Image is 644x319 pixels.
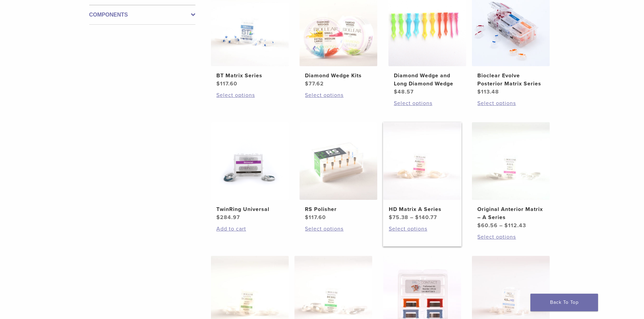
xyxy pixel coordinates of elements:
a: Select options for “RS Polisher” [305,225,372,233]
a: Original Anterior Matrix - A SeriesOriginal Anterior Matrix – A Series [472,122,550,230]
bdi: 117.60 [305,214,326,221]
a: TwinRing UniversalTwinRing Universal $284.97 [211,122,289,221]
a: HD Matrix A SeriesHD Matrix A Series [383,122,462,221]
span: $ [504,222,508,229]
a: RS PolisherRS Polisher $117.60 [299,122,378,221]
a: Select options for “Diamond Wedge Kits” [305,91,372,99]
bdi: 77.62 [305,80,324,87]
img: Original Anterior Matrix - A Series [472,122,550,200]
bdi: 48.57 [394,88,414,95]
img: HD Matrix A Series [383,122,461,200]
span: $ [305,214,309,221]
bdi: 113.48 [477,88,499,95]
a: Back To Top [530,294,598,311]
bdi: 284.97 [216,214,240,221]
a: Select options for “Original Anterior Matrix - A Series” [477,233,544,241]
a: Select options for “Diamond Wedge and Long Diamond Wedge” [394,99,461,107]
span: $ [394,88,398,95]
bdi: 75.38 [389,214,408,221]
bdi: 112.43 [504,222,526,229]
h2: TwinRing Universal [216,205,283,213]
a: Select options for “BT Matrix Series” [216,91,283,99]
h2: HD Matrix A Series [389,205,456,213]
span: – [410,214,413,221]
a: Select options for “Bioclear Evolve Posterior Matrix Series” [477,99,544,107]
span: $ [477,88,481,95]
bdi: 140.77 [415,214,437,221]
a: Add to cart: “TwinRing Universal” [216,225,283,233]
h2: Diamond Wedge Kits [305,72,372,80]
span: – [499,222,503,229]
span: $ [216,80,220,87]
span: $ [477,222,481,229]
img: TwinRing Universal [211,122,289,200]
h2: Bioclear Evolve Posterior Matrix Series [477,72,544,88]
span: $ [305,80,309,87]
h2: RS Polisher [305,205,372,213]
span: $ [216,214,220,221]
bdi: 60.56 [477,222,498,229]
span: $ [415,214,419,221]
bdi: 117.60 [216,80,237,87]
label: Components [89,11,195,19]
span: $ [389,214,392,221]
h2: BT Matrix Series [216,72,283,80]
a: Select options for “HD Matrix A Series” [389,225,456,233]
img: RS Polisher [300,122,377,200]
h2: Diamond Wedge and Long Diamond Wedge [394,72,461,88]
h2: Original Anterior Matrix – A Series [477,205,544,221]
